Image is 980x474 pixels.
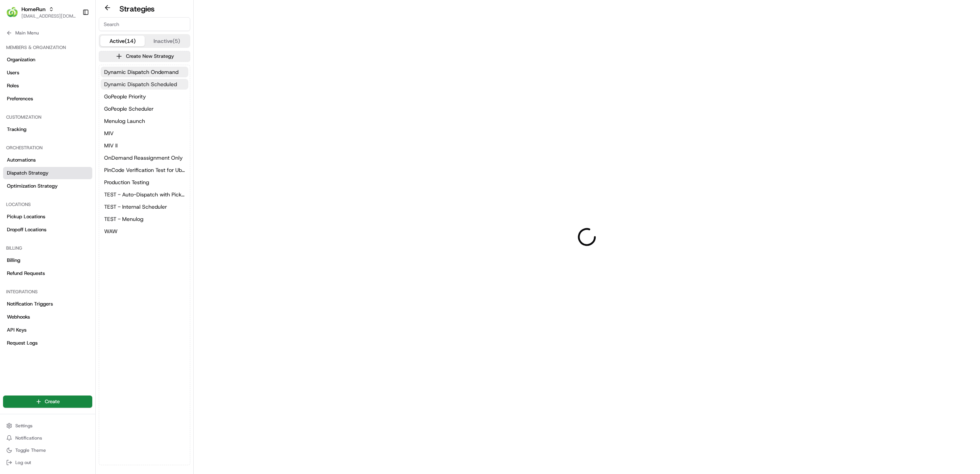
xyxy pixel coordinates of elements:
a: Pickup Locations [3,211,92,223]
button: TEST - Auto-Dispatch with Pickup Start Time [101,189,188,200]
img: Masood Aslam [8,111,20,124]
img: Kareem Kanaan [8,132,20,144]
button: Start new chat [130,75,139,85]
img: 1736555255976-a54dd68f-1ca7-489b-9aae-adbdc363a1c4 [15,140,21,146]
a: Dropoff Locations [3,224,92,236]
span: TEST - Auto-Dispatch with Pickup Start Time [104,191,185,198]
img: 1736555255976-a54dd68f-1ca7-489b-9aae-adbdc363a1c4 [15,119,21,125]
button: MIV [101,128,188,139]
span: Refund Requests [7,270,45,277]
button: Active (14) [100,36,145,46]
span: Production Testing [104,178,149,186]
button: Menulog Launch [101,116,188,126]
button: See all [119,98,139,107]
div: We're available if you need us! [34,81,105,87]
div: Billing [3,242,92,254]
span: Settings [15,423,33,429]
a: Roles [3,80,92,92]
a: 📗Knowledge Base [5,168,62,182]
input: Search [99,17,190,31]
span: PinCode Verification Test for Uber Preferred Vendor [104,166,185,174]
span: Log out [15,459,31,466]
button: Main Menu [3,28,92,38]
img: HomeRun [6,6,18,18]
span: Create [45,398,60,405]
a: Organization [3,54,92,66]
div: Orchestration [3,142,92,154]
a: Users [3,67,92,79]
div: Locations [3,198,92,211]
span: Dynamic Dispatch Ondemand [104,68,178,76]
button: Create [3,396,92,408]
img: Nash [8,8,23,23]
span: MIV [104,129,114,137]
span: Preferences [7,95,33,102]
button: TEST - Menulog [101,214,188,224]
button: Dynamic Dispatch Scheduled [101,79,188,90]
a: Dynamic Dispatch Ondemand [101,67,188,77]
a: 💻API Documentation [62,168,126,182]
span: Menulog Launch [104,117,145,125]
a: Automations [3,154,92,166]
button: Production Testing [101,177,188,188]
div: Customization [3,111,92,123]
button: PinCode Verification Test for Uber Preferred Vendor [101,165,188,175]
button: TEST - Internal Scheduler [101,201,188,212]
a: GoPeople Scheduler [101,103,188,114]
span: Organization [7,56,35,63]
div: Start new chat [34,73,126,81]
span: Toggle Theme [15,447,46,453]
a: Preferences [3,93,92,105]
span: OnDemand Reassignment Only [104,154,183,162]
a: Optimization Strategy [3,180,92,192]
span: MIV II [104,142,118,149]
button: Inactive (5) [145,36,189,46]
span: TEST - Menulog [104,215,144,223]
div: Past conversations [8,100,51,106]
button: Log out [3,457,92,468]
span: GoPeople Priority [104,93,146,100]
a: Billing [3,254,92,266]
button: [EMAIL_ADDRESS][DOMAIN_NAME] [21,13,76,19]
span: Request Logs [7,340,38,347]
span: Dispatch Strategy [7,170,49,177]
span: Notification Triggers [7,301,53,307]
button: GoPeople Priority [101,91,188,102]
button: WAW [101,226,188,237]
span: Roles [7,82,19,89]
button: Notifications [3,433,92,443]
span: Dynamic Dispatch Scheduled [104,80,177,88]
a: Tracking [3,123,92,136]
div: Integrations [3,286,92,298]
span: Dropoff Locations [7,226,46,233]
span: Pylon [76,190,93,196]
span: Webhooks [7,314,30,320]
p: Welcome 👋 [8,31,139,43]
button: HomeRun [21,5,46,13]
div: 📗 [8,172,14,178]
span: [PERSON_NAME] [24,119,62,125]
span: GoPeople Scheduler [104,105,154,113]
div: Members & Organization [3,41,92,54]
span: Pickup Locations [7,213,45,220]
button: Settings [3,420,92,431]
button: Create New Strategy [99,51,190,62]
h2: Strategies [119,3,155,14]
span: [PERSON_NAME] [24,139,62,145]
a: API Keys [3,324,92,336]
button: MIV II [101,140,188,151]
span: [DATE] [68,119,83,125]
input: Clear [20,49,126,57]
span: Main Menu [15,30,39,36]
span: Billing [7,257,20,264]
